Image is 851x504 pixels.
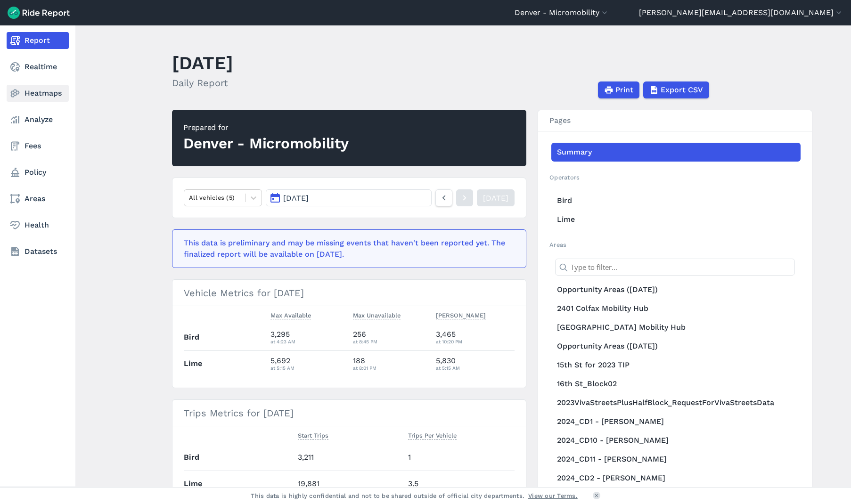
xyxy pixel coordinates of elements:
div: 3,465 [436,329,515,346]
a: 2024_CD2 - [PERSON_NAME] [551,469,801,488]
span: [DATE] [283,194,309,203]
span: Max Available [270,310,311,319]
a: Heatmaps [7,85,69,102]
a: 2024_CD10 - [PERSON_NAME] [551,431,801,450]
a: Lime [551,210,801,229]
a: Realtime [7,58,69,75]
div: 256 [353,329,428,346]
button: [DATE] [266,189,432,206]
button: [PERSON_NAME] [436,310,486,321]
h3: Trips Metrics for [DATE] [172,400,526,426]
a: 2401 Colfax Mobility Hub [551,299,801,318]
a: Report [7,32,69,49]
button: Max Available [270,310,311,321]
a: 2024_CD11 - [PERSON_NAME] [551,450,801,469]
button: Export CSV [643,81,709,98]
th: Lime [184,350,267,376]
button: Denver - Micromobility [515,7,609,18]
th: Bird [184,445,294,471]
div: Prepared for [183,122,349,133]
span: [PERSON_NAME] [436,310,486,319]
h2: Operators [549,173,801,182]
h3: Vehicle Metrics for [DATE] [172,280,526,306]
span: Print [615,84,633,96]
button: Trips Per Vehicle [408,430,457,441]
div: at 5:15 AM [436,364,515,372]
a: 15th St for 2023 TIP [551,356,801,374]
span: Trips Per Vehicle [408,430,457,439]
a: View our Terms. [528,491,578,500]
a: Bird [551,191,801,210]
a: Summary [551,143,801,162]
a: 16th St_Block02 [551,374,801,393]
span: Max Unavailable [353,310,401,319]
div: at 4:23 AM [270,337,346,346]
div: at 8:45 PM [353,337,428,346]
a: 2023VivaStreetsPlusHalfBlock_RequestForVivaStreetsData [551,393,801,412]
button: [PERSON_NAME][EMAIL_ADDRESS][DOMAIN_NAME] [639,7,843,18]
span: Start Trips [298,430,328,439]
td: 1 [404,445,515,471]
div: 5,830 [436,355,515,372]
div: Denver - Micromobility [183,133,349,154]
a: Datasets [7,243,69,260]
a: Areas [7,190,69,207]
button: Start Trips [298,430,328,441]
td: 19,881 [294,471,404,496]
button: Print [598,81,639,98]
a: Opportunity Areas ([DATE]) [551,280,801,299]
h2: Areas [549,240,801,249]
td: 3,211 [294,445,404,471]
a: [GEOGRAPHIC_DATA] Mobility Hub [551,318,801,337]
div: at 5:15 AM [270,364,346,372]
a: [DATE] [477,189,515,206]
div: at 10:20 PM [436,337,515,346]
a: Analyze [7,111,69,128]
a: Policy [7,164,69,181]
div: This data is preliminary and may be missing events that haven't been reported yet. The finalized ... [184,237,509,260]
div: 188 [353,355,428,372]
a: 2024_CD1 - [PERSON_NAME] [551,412,801,431]
div: at 8:01 PM [353,364,428,372]
h1: [DATE] [172,50,233,76]
div: 5,692 [270,355,346,372]
input: Type to filter... [555,259,795,276]
a: Health [7,217,69,234]
a: Fees [7,138,69,154]
h3: Pages [538,110,812,131]
a: Opportunity Areas ([DATE]) [551,337,801,356]
span: Export CSV [661,84,703,96]
button: Max Unavailable [353,310,401,321]
td: 3.5 [404,471,515,496]
h2: Daily Report [172,76,233,90]
img: Ride Report [8,7,70,19]
div: 3,295 [270,329,346,346]
th: Lime [184,471,294,496]
th: Bird [184,325,267,350]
